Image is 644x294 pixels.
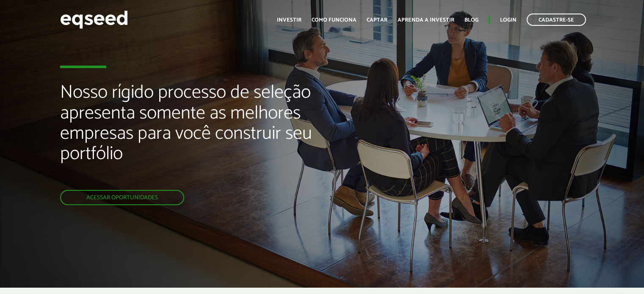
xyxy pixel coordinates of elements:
a: Como funciona [312,17,357,23]
a: Captar [367,17,387,23]
a: Blog [464,17,478,23]
a: Investir [277,17,301,23]
a: Aprenda a investir [398,17,454,23]
a: Login [500,17,517,23]
h2: Nosso rígido processo de seleção apresenta somente as melhores empresas para você construir seu p... [60,82,370,190]
a: Cadastre-se [527,14,586,26]
a: Acessar oportunidades [60,190,184,205]
img: EqSeed [60,8,128,31]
